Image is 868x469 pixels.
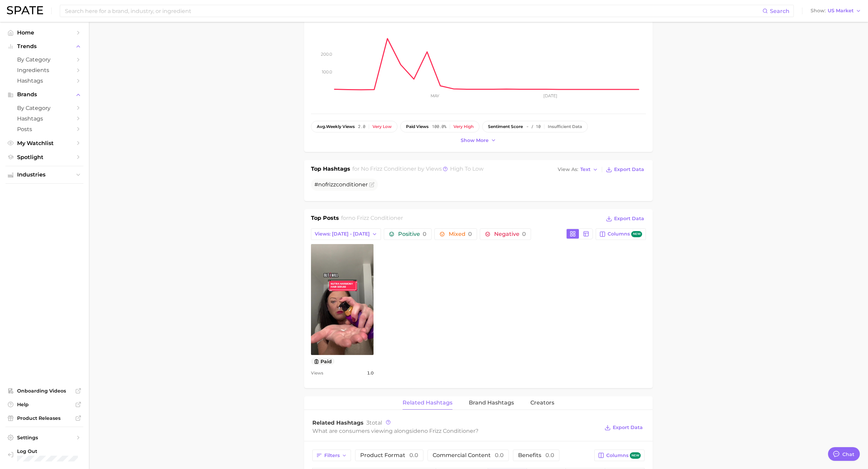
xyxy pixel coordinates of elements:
[317,124,326,129] abbr: average
[468,231,472,237] span: 0
[543,93,557,98] tspan: [DATE]
[17,172,72,178] span: Industries
[17,91,72,98] span: Brands
[17,401,72,408] span: Help
[518,453,554,458] span: benefits
[488,124,523,129] span: sentiment score
[372,124,392,129] div: Very low
[5,138,83,148] a: My Watchlist
[494,231,526,237] span: Negative
[828,9,854,13] span: US Market
[630,452,641,459] span: new
[311,369,323,377] span: Views
[631,231,642,238] span: new
[5,152,83,162] a: Spotlight
[369,182,375,187] button: Flag as miscategorized or irrelevant
[604,165,646,174] button: Export Data
[17,126,72,132] span: Posts
[459,136,498,145] button: Show more
[495,452,504,458] span: 0.0
[400,121,479,132] button: paid views100.0%Very high
[17,140,72,146] span: My Watchlist
[431,93,439,98] tspan: May
[348,215,403,221] span: no frizz conditioner
[312,420,364,426] span: Related Hashtags
[5,103,83,113] a: by Category
[594,450,645,461] button: Columnsnew
[613,425,643,430] span: Export Data
[5,54,83,65] a: by Category
[548,124,582,129] div: Insufficient Data
[770,8,789,14] span: Search
[366,420,382,426] span: total
[311,121,397,132] button: avg.weekly views2.0Very low
[17,115,72,122] span: Hashtags
[312,450,351,461] button: Filters
[7,6,43,14] img: SPATE
[17,415,72,421] span: Product Releases
[336,181,368,188] span: conditioner
[17,435,72,441] span: Settings
[461,138,489,143] span: Show more
[5,41,83,52] button: Trends
[311,165,350,174] h1: Top Hashtags
[421,428,475,434] span: no frizz conditioner
[522,231,526,237] span: 0
[17,67,72,73] span: Ingredients
[311,358,335,365] button: paid
[5,386,83,396] a: Onboarding Videos
[449,231,472,237] span: Mixed
[5,113,83,124] a: Hashtags
[482,121,588,132] button: sentiment score- / 10Insufficient Data
[17,448,92,454] span: Log Out
[433,453,504,458] span: commercial content
[17,29,72,36] span: Home
[406,124,429,129] span: paid views
[314,181,368,188] span: #
[608,231,642,238] span: Columns
[5,170,83,180] button: Industries
[5,446,83,464] a: Log out. Currently logged in with e-mail sophie.aksoy@vantagegrp.com.
[325,181,336,188] span: frizz
[312,426,599,436] div: What are consumers viewing alongside ?
[614,167,644,172] span: Export Data
[324,453,340,458] span: Filters
[315,231,370,237] span: Views: [DATE] - [DATE]
[5,27,83,38] a: Home
[530,400,554,406] span: Creators
[361,166,416,172] span: no frizz conditioner
[311,214,339,224] h1: Top Posts
[526,124,541,129] span: - / 10
[403,400,452,406] span: Related Hashtags
[469,400,514,406] span: Brand Hashtags
[614,216,644,222] span: Export Data
[317,124,355,129] span: weekly views
[5,399,83,410] a: Help
[318,181,325,188] span: no
[556,165,600,174] button: View AsText
[5,124,83,134] a: Posts
[321,52,332,57] tspan: 200.0
[341,214,403,224] h2: for
[409,452,418,458] span: 0.0
[5,65,83,75] a: Ingredients
[558,168,578,171] span: View As
[17,154,72,160] span: Spotlight
[366,420,369,426] span: 3
[5,89,83,100] button: Brands
[398,231,426,237] span: Positive
[606,452,641,459] span: Columns
[603,423,645,432] button: Export Data
[545,452,554,458] span: 0.0
[604,214,646,224] button: Export Data
[360,453,418,458] span: product format
[5,413,83,423] a: Product Releases
[17,43,72,49] span: Trends
[17,77,72,84] span: Hashtags
[423,231,426,237] span: 0
[17,388,72,394] span: Onboarding Videos
[367,369,374,377] span: 1.0
[17,105,72,111] span: by Category
[17,56,72,63] span: by Category
[352,165,484,174] h2: for by Views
